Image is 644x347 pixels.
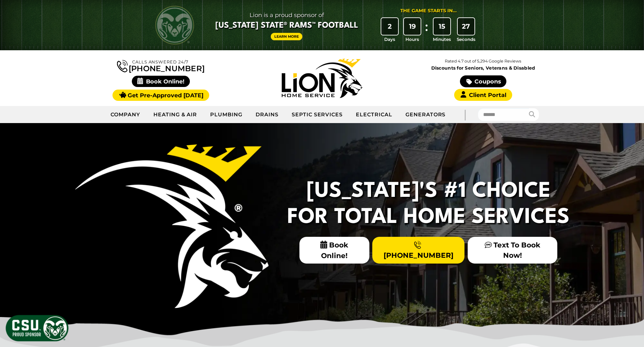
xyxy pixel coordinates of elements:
[454,89,512,101] a: Client Portal
[404,18,421,35] div: 19
[155,6,194,44] img: CSU Rams logo
[285,107,349,123] a: Septic Services
[405,36,419,43] span: Hours
[299,237,369,264] span: Book Online!
[404,66,562,70] span: Discounts for Seniors, Veterans & Disabled
[452,106,478,123] div: |
[104,107,147,123] a: Company
[457,36,475,43] span: Seconds
[5,314,69,342] img: CSU Sponsor Badge
[460,75,506,87] a: Coupons
[433,36,451,43] span: Minutes
[215,10,358,20] span: Lion is a proud sponsor of
[468,237,557,263] a: Text To Book Now!
[249,107,285,123] a: Drains
[117,59,205,72] a: [PHONE_NUMBER]
[204,107,249,123] a: Plumbing
[434,18,450,35] div: 15
[381,18,398,35] div: 2
[282,59,362,98] img: Lion Home Service
[424,18,430,43] div: :
[403,58,564,65] p: Rated 4.7 out of 5,294 Google Reviews
[283,178,573,230] h2: [US_STATE]'s #1 Choice For Total Home Services
[147,107,204,123] a: Heating & Air
[215,20,358,31] span: [US_STATE] State® Rams™ Football
[372,237,464,263] a: [PHONE_NUMBER]
[458,18,474,35] div: 27
[400,7,457,14] div: The Game Starts in...
[349,107,399,123] a: Electrical
[271,33,302,40] a: Learn More
[112,90,209,101] a: Get Pre-Approved [DATE]
[384,36,395,43] span: Days
[132,76,190,87] span: Book Online!
[399,107,452,123] a: Generators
